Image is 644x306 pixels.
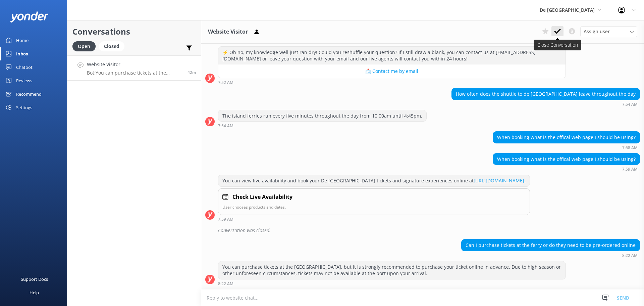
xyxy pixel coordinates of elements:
[218,123,427,128] div: Sep 22 2025 07:54am (UTC -04:00) America/Caracas
[218,282,233,286] strong: 8:22 AM
[218,281,566,286] div: Sep 22 2025 08:22am (UTC -04:00) America/Caracas
[87,61,182,68] h4: Website Visitor
[30,286,39,299] div: Help
[16,74,32,87] div: Reviews
[218,81,233,85] strong: 7:52 AM
[584,28,610,35] span: Assign user
[493,167,640,171] div: Sep 22 2025 07:59am (UTC -04:00) America/Caracas
[10,11,49,23] img: yonder-white-logo.png
[580,26,637,37] div: Assign User
[67,55,201,81] a: Website VisitorBot:You can purchase tickets at the [GEOGRAPHIC_DATA], but it is strongly recommen...
[16,101,32,114] div: Settings
[452,88,640,100] div: How often does the shuttle to de [GEOGRAPHIC_DATA] leave throughout the day
[540,7,595,13] span: De [GEOGRAPHIC_DATA]
[218,64,566,78] button: 📩 Contact me by email
[72,42,99,50] a: Open
[218,261,566,279] div: You can purchase tickets at the [GEOGRAPHIC_DATA], but it is strongly recommended to purchase you...
[222,204,526,210] p: User chooses products and dates.
[187,70,196,75] span: Sep 22 2025 08:22am (UTC -04:00) America/Caracas
[218,110,426,122] div: The island ferries run every five minutes throughout the day from 10:00am until 4:45pm.
[461,253,640,258] div: Sep 22 2025 08:22am (UTC -04:00) America/Caracas
[16,34,29,47] div: Home
[622,167,638,171] strong: 7:59 AM
[87,70,182,76] p: Bot: You can purchase tickets at the [GEOGRAPHIC_DATA], but it is strongly recommended to purchas...
[218,217,530,221] div: Sep 22 2025 07:59am (UTC -04:00) America/Caracas
[218,175,530,186] div: You can view live availability and book your De [GEOGRAPHIC_DATA] tickets and signature experienc...
[232,193,292,202] h4: Check Live Availability
[622,102,638,106] strong: 7:54 AM
[474,177,526,184] a: [URL][DOMAIN_NAME].
[16,47,29,60] div: Inbox
[218,47,566,64] div: ⚡ Oh no, my knowledge well just ran dry! Could you reshuffle your question? If I still draw a bla...
[16,60,33,74] div: Chatbot
[208,28,248,36] h3: Website Visitor
[493,132,640,143] div: When booking what is the offical web page I should be using?
[16,87,42,101] div: Recommend
[72,41,96,51] div: Open
[218,80,566,85] div: Sep 22 2025 07:52am (UTC -04:00) America/Caracas
[218,225,640,236] div: Conversation was closed.
[99,41,124,51] div: Closed
[99,42,128,50] a: Closed
[451,102,640,106] div: Sep 22 2025 07:54am (UTC -04:00) America/Caracas
[72,25,196,38] h2: Conversations
[462,239,640,251] div: Can I purchase tickets at the ferry or do they need to be pre-ordered online
[622,254,638,258] strong: 8:22 AM
[493,154,640,165] div: When booking what is the offical web page I should be using?
[493,145,640,150] div: Sep 22 2025 07:58am (UTC -04:00) America/Caracas
[218,217,233,221] strong: 7:59 AM
[218,124,233,128] strong: 7:54 AM
[205,225,640,236] div: 2025-09-22T12:00:07.661
[622,146,638,150] strong: 7:58 AM
[21,272,48,286] div: Support Docs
